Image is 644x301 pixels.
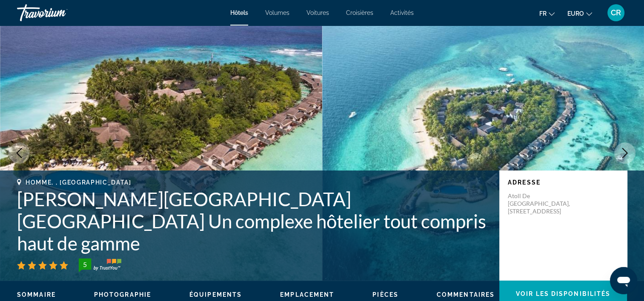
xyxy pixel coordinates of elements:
[516,290,610,297] span: Voir les disponibilités
[280,291,334,298] span: Emplacement
[605,4,627,22] button: Menu utilisateur
[614,142,635,164] button: Image suivante
[567,7,592,20] button: Changer de devise
[265,9,289,16] a: Volumes
[280,291,334,298] button: Emplacement
[17,291,56,298] button: Sommaire
[26,179,132,186] span: Homme, , [GEOGRAPHIC_DATA]
[539,7,555,20] button: Changer la langue
[9,142,30,164] button: Image précédente
[372,291,398,298] span: Pièces
[390,9,414,16] a: Activités
[346,9,373,16] a: Croisières
[17,188,491,254] h1: [PERSON_NAME][GEOGRAPHIC_DATA] [GEOGRAPHIC_DATA] Un complexe hôtelier tout compris haut de gamme
[94,291,151,298] button: Photographie
[567,10,584,17] span: EURO
[189,291,242,298] span: Équipements
[17,291,56,298] span: Sommaire
[76,259,93,270] div: 5
[508,192,576,215] p: Atoll de [GEOGRAPHIC_DATA], [STREET_ADDRESS]
[189,291,242,298] button: Équipements
[508,179,618,186] p: Adresse
[610,267,637,294] iframe: Bouton de lancement de la fenêtre de messagerie, conversation en cours
[230,9,248,16] a: Hôtels
[79,258,121,272] img: trustyou-badge-hor.svg
[539,10,547,17] span: Fr
[94,291,151,298] span: Photographie
[372,291,398,298] button: Pièces
[17,2,102,24] a: Travorium
[306,9,329,16] a: Voitures
[611,9,621,17] span: CR
[437,291,495,298] span: Commentaires
[437,291,495,298] button: Commentaires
